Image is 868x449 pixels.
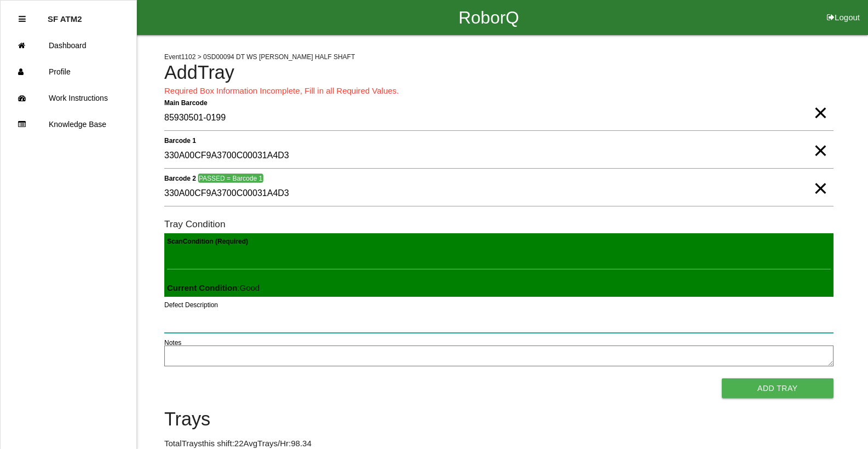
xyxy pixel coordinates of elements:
b: Current Condition [167,283,237,292]
h4: Trays [164,409,833,430]
a: Dashboard [1,32,136,59]
h4: Add Tray [164,62,833,83]
input: Required [164,106,833,131]
span: PASSED = Barcode 1 [198,174,263,183]
a: Work Instructions [1,85,136,111]
label: Notes [164,338,181,348]
span: : Good [167,283,260,292]
p: SF ATM2 [48,6,82,24]
p: Required Box Information Incomplete, Fill in all Required Values. [164,85,833,97]
a: Knowledge Base [1,111,136,137]
h6: Tray Condition [164,219,833,229]
span: Clear Input [813,91,827,113]
button: Add Tray [722,378,833,398]
label: Defect Description [164,300,218,310]
b: Main Barcode [164,99,208,106]
span: Clear Input [813,129,827,151]
b: Barcode 1 [164,136,196,144]
b: Scan Condition (Required) [167,237,248,245]
a: Profile [1,59,136,85]
b: Barcode 2 [164,174,196,182]
span: Clear Input [813,166,827,188]
div: Close [19,6,26,32]
span: Event 1102 > 0SD00094 DT WS [PERSON_NAME] HALF SHAFT [164,53,355,61]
